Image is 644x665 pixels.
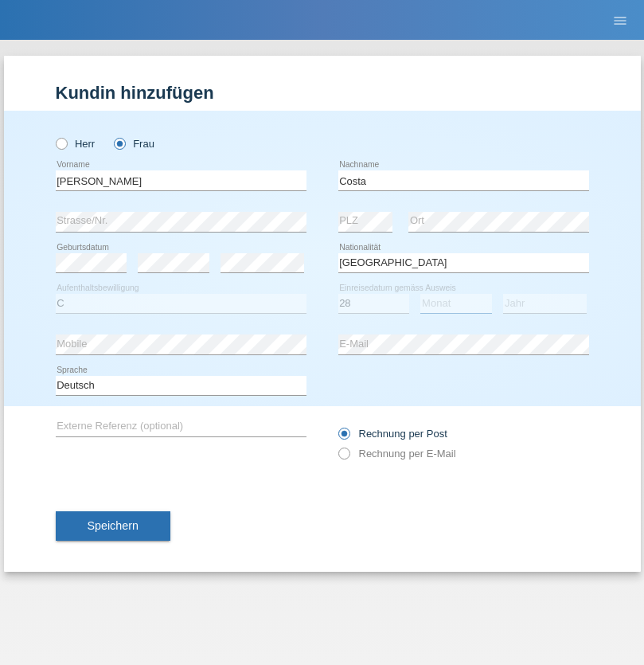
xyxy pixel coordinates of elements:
[612,13,628,29] i: menu
[604,15,636,25] a: menu
[338,448,349,467] input: Rechnung per E-Mail
[56,138,66,148] input: Herr
[56,511,170,542] button: Speichern
[56,83,589,103] h1: Kundin hinzufügen
[338,448,456,460] label: Rechnung per E-Mail
[114,138,154,150] label: Frau
[56,138,96,150] label: Herr
[88,519,139,532] span: Speichern
[338,428,349,448] input: Rechnung per Post
[114,138,124,148] input: Frau
[338,428,447,440] label: Rechnung per Post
